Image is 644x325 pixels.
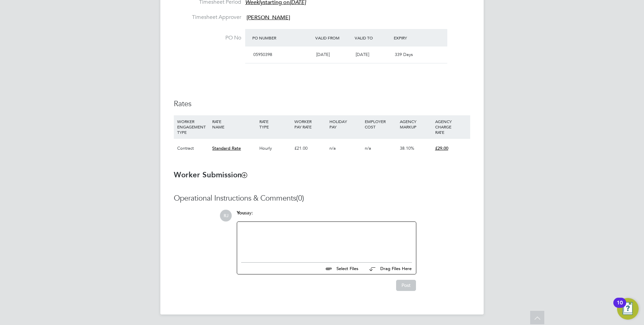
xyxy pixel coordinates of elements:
[174,170,247,179] b: Worker Submission
[174,194,470,203] h3: Operational Instructions & Comments
[433,115,469,138] div: AGENCY CHARGE RATE
[220,210,232,221] span: RJ
[617,298,639,320] button: Open Resource Center, 10 new notifications
[364,262,412,276] button: Drag Files Here
[237,210,245,216] span: You
[247,14,290,21] span: [PERSON_NAME]
[174,14,241,21] label: Timesheet Approver
[258,139,293,158] div: Hourly
[398,115,433,133] div: AGENCY MARKUP
[617,303,623,312] div: 10
[174,99,470,109] h3: Rates
[258,115,293,133] div: RATE TYPE
[396,280,416,291] button: Post
[314,32,353,44] div: Valid From
[356,52,369,57] span: [DATE]
[293,139,328,158] div: £21.00
[237,210,416,221] div: say:
[395,52,413,57] span: 339 Days
[353,32,392,44] div: Valid To
[175,115,211,138] div: WORKER ENGAGEMENT TYPE
[363,115,398,133] div: EMPLOYER COST
[329,145,336,151] span: n/a
[296,194,304,203] span: (0)
[435,145,448,151] span: £29.00
[211,115,257,133] div: RATE NAME
[212,145,241,151] span: Standard Rate
[251,32,314,44] div: PO Number
[365,145,371,151] span: n/a
[293,115,328,133] div: WORKER PAY RATE
[253,52,272,57] span: 05950398
[400,145,414,151] span: 38.10%
[175,139,211,158] div: Contract
[392,32,431,44] div: Expiry
[328,115,363,133] div: HOLIDAY PAY
[316,52,330,57] span: [DATE]
[174,34,241,41] label: PO No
